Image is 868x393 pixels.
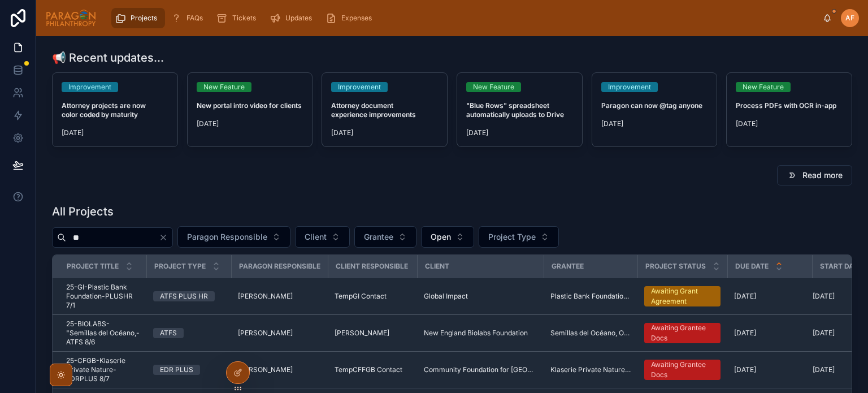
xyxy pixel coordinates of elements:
span: [DATE] [466,128,573,137]
img: App logo [45,9,97,27]
span: New England Biolabs Foundation [424,329,528,338]
button: Select Button [177,226,290,248]
strong: "Blue Rows" spreadsheet automatically uploads to Drive [466,101,564,119]
a: 25-GI-Plastic Bank Foundation-PLUSHR 7/1 [66,283,140,310]
div: Improvement [338,82,381,92]
div: EDR PLUS [160,365,193,375]
div: Improvement [608,82,651,92]
a: Updates [266,8,320,28]
button: Select Button [295,226,350,248]
button: Read more [777,165,852,185]
a: Projects [111,8,165,28]
a: New England Biolabs Foundation [424,329,537,338]
strong: Process PDFs with OCR in-app [736,101,836,110]
span: [PERSON_NAME] [335,329,389,338]
span: Project Title [67,262,119,271]
div: Awaiting Grant Agreement [651,286,714,306]
a: [PERSON_NAME] [238,292,321,301]
span: Global Impact [424,292,468,301]
button: Select Button [479,226,559,248]
a: TempCFFGB Contact [335,365,410,374]
span: [PERSON_NAME] [238,365,293,374]
span: [DATE] [197,119,303,128]
span: Paragon Responsible [239,262,320,271]
a: [DATE] [734,292,805,301]
span: Paragon Responsible [187,231,267,243]
span: Due Date [735,262,769,271]
a: Community Foundation for [GEOGRAPHIC_DATA] [424,365,537,374]
button: Select Button [354,226,416,248]
a: New Feature"Blue Rows" spreadsheet automatically uploads to Drive[DATE] [457,72,583,147]
span: [DATE] [601,119,708,128]
span: Client [305,231,327,243]
span: [DATE] [62,128,168,137]
a: [DATE] [734,365,805,374]
a: New FeatureProcess PDFs with OCR in-app[DATE] [726,72,852,147]
div: scrollable content [106,6,823,31]
span: AF [845,14,854,23]
span: [PERSON_NAME] [238,329,293,338]
span: TempGI Contact [335,292,387,301]
h1: All Projects [52,204,114,219]
span: [PERSON_NAME] [238,292,293,301]
a: TempGI Contact [335,292,410,301]
strong: Paragon can now @tag anyone [601,101,702,110]
a: [PERSON_NAME] [238,329,321,338]
div: ATFS [160,328,177,338]
a: 25-CFGB-Klaserie Private Nature-EDRPLUS 8/7 [66,356,140,383]
a: ImprovementAttorney projects are now color coded by maturity[DATE] [52,72,178,147]
span: Client Responsible [336,262,408,271]
span: [DATE] [734,329,756,338]
span: Updates [285,14,312,23]
a: Klaserie Private Nature Reserve [550,365,631,374]
span: Tickets [232,14,256,23]
a: Tickets [213,8,264,28]
strong: Attorney document experience improvements [331,101,416,119]
span: [DATE] [813,329,835,338]
button: Clear [159,233,172,242]
span: Expenses [341,14,372,23]
span: Grantee [552,262,584,271]
div: New Feature [203,82,245,92]
div: Improvement [68,82,111,92]
a: Plastic Bank Foundation ([GEOGRAPHIC_DATA]) [550,292,631,301]
a: Expenses [322,8,380,28]
a: 25-BIOLABS-"Semillas del Océano,-ATFS 8/6 [66,319,140,347]
a: Semillas del Océano, ONG [550,329,631,338]
a: ATFS [153,328,224,338]
button: Select Button [421,226,474,248]
a: Awaiting Grantee Docs [644,323,721,343]
a: [PERSON_NAME] [335,329,410,338]
a: [DATE] [734,329,805,338]
span: Project Type [154,262,206,271]
a: ATFS PLUS HR [153,291,224,301]
span: Start Date [820,262,862,271]
div: New Feature [473,82,514,92]
span: FAQs [186,14,203,23]
a: Awaiting Grant Agreement [644,286,721,306]
span: Projects [131,14,157,23]
a: FAQs [167,8,211,28]
div: ATFS PLUS HR [160,291,208,301]
span: Project Type [488,231,536,243]
div: New Feature [743,82,784,92]
span: [DATE] [736,119,843,128]
a: ImprovementAttorney document experience improvements[DATE] [322,72,448,147]
span: Read more [802,170,843,181]
a: [PERSON_NAME] [238,365,321,374]
span: [DATE] [813,365,835,374]
div: Awaiting Grantee Docs [651,323,714,343]
a: Global Impact [424,292,537,301]
a: Awaiting Grantee Docs [644,360,721,380]
span: [DATE] [734,292,756,301]
span: Grantee [364,231,393,243]
span: Project Status [645,262,706,271]
div: Awaiting Grantee Docs [651,360,714,380]
h1: 📢 Recent updates... [52,50,164,66]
